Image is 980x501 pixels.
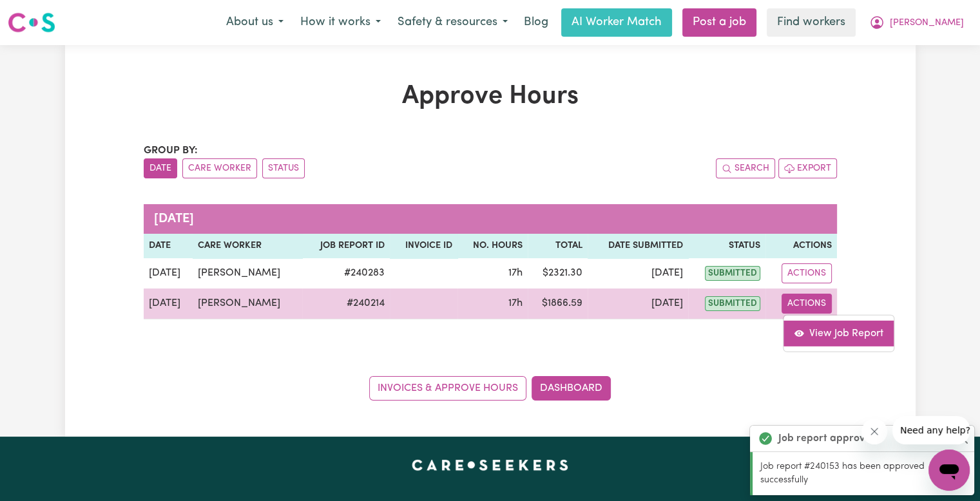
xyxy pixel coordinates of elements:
td: $ 2321.30 [528,258,588,288]
caption: [DATE] [144,204,837,234]
th: Care worker [193,234,302,258]
button: How it works [292,9,389,36]
button: Safety & resources [389,9,516,36]
button: sort invoices by paid status [262,158,305,178]
iframe: Close message [861,419,887,444]
a: View job report 240214 [783,320,894,346]
a: Invoices & Approve Hours [369,376,526,401]
div: Actions [783,314,894,352]
iframe: Button to launch messaging window [928,449,970,491]
p: Job report #240153 has been approved successfully [760,460,966,487]
button: About us [218,9,292,36]
iframe: Message from company [892,416,970,444]
a: Dashboard [532,376,611,401]
button: sort invoices by care worker [182,158,257,178]
button: Search [716,158,775,178]
a: Post a job [682,8,756,37]
button: My Account [861,9,972,36]
a: AI Worker Match [561,8,672,37]
th: Date Submitted [588,234,687,258]
span: Need any help? [8,9,78,19]
td: # 240283 [302,258,390,288]
th: No. Hours [457,234,528,258]
th: Status [688,234,765,258]
h1: Approve Hours [144,81,837,112]
th: Invoice ID [390,234,457,258]
td: [DATE] [144,288,193,319]
button: Export [778,158,837,178]
button: sort invoices by date [144,158,177,178]
span: submitted [705,296,760,311]
span: submitted [705,266,760,281]
a: Blog [516,8,556,37]
th: Actions [765,234,837,258]
th: Date [144,234,193,258]
button: Actions [782,294,832,314]
span: Group by: [144,146,198,156]
button: Actions [782,263,832,283]
td: $ 1866.59 [528,288,588,319]
td: [DATE] [588,288,687,319]
td: # 240214 [302,288,390,319]
a: Find workers [767,8,856,37]
a: Careseekers home page [412,460,568,470]
td: [DATE] [144,258,193,288]
td: [PERSON_NAME] [193,258,302,288]
td: [PERSON_NAME] [193,288,302,319]
a: Careseekers logo [8,8,55,37]
th: Job Report ID [302,234,390,258]
span: 17 hours [508,268,523,278]
img: Careseekers logo [8,11,55,34]
td: [DATE] [588,258,687,288]
span: 17 hours [508,298,523,308]
strong: Job report approved [778,431,877,446]
th: Total [528,234,588,258]
span: [PERSON_NAME] [890,16,964,30]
